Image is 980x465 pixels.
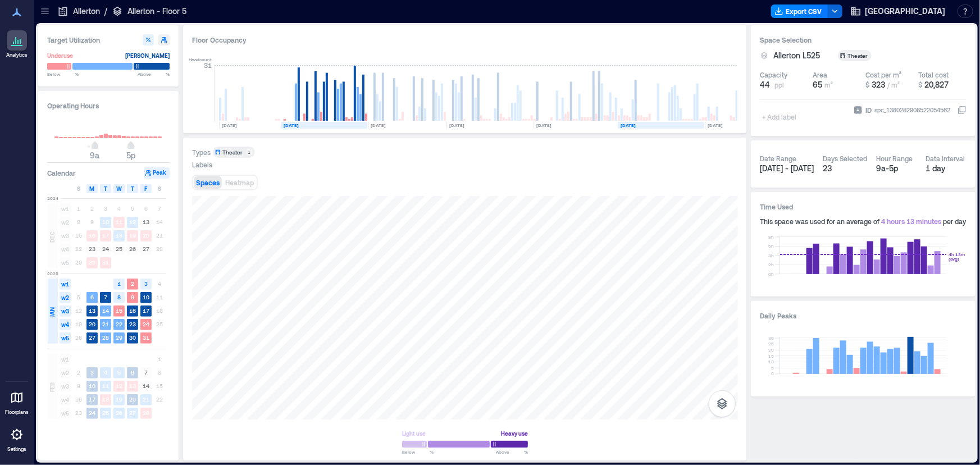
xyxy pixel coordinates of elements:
text: 20 [129,396,136,403]
text: 21 [143,396,149,403]
span: 20,827 [924,80,949,89]
text: 28 [143,409,149,416]
text: 23 [89,245,95,252]
text: 13 [89,307,95,314]
tspan: 25 [768,341,774,347]
text: [DATE] [536,122,551,128]
button: Export CSV [771,4,828,18]
div: Capacity [760,70,787,79]
text: 29 [116,334,122,341]
span: 2025 [47,270,58,277]
span: 65 [813,80,822,89]
button: [GEOGRAPHIC_DATA] [847,2,949,20]
text: 4 [104,369,107,376]
text: 11 [116,218,122,225]
text: 12 [116,382,122,389]
button: IDspc_1380282908522054562 [958,106,967,115]
tspan: 6h [768,243,774,249]
p: Analytics [6,52,28,58]
text: 15 [116,307,122,314]
span: 4 hours 13 minutes [881,217,941,225]
text: [DATE] [222,122,237,128]
button: Spaces [194,176,222,189]
text: 26 [129,245,136,252]
button: Theater [838,50,885,61]
button: 44 ppl [760,79,808,90]
div: 23 [823,163,867,174]
span: Heatmap [225,179,254,186]
span: w3 [60,230,71,241]
text: 18 [116,232,122,239]
text: 19 [116,396,122,403]
span: w3 [60,381,71,392]
text: 14 [143,382,149,389]
text: 10 [102,218,109,225]
text: 17 [143,307,149,314]
text: 20 [143,232,149,239]
div: 1 [246,149,253,156]
span: M [90,184,95,193]
span: Above % [138,71,170,77]
text: 24 [102,245,109,252]
text: 20 [89,321,95,327]
p: Allerton - Floor 5 [127,6,186,17]
span: + Add label [760,109,801,125]
text: 10 [89,382,95,389]
span: T [104,184,107,193]
text: 1 [117,280,121,287]
div: Days Selected [823,154,867,163]
span: w4 [60,394,71,405]
div: Heavy use [501,428,528,439]
text: 8 [117,294,121,300]
text: 11 [102,382,109,389]
div: Date Range [760,154,796,163]
text: 2 [131,280,134,287]
span: [GEOGRAPHIC_DATA] [865,6,945,17]
div: Theater [847,52,869,60]
text: 7 [104,294,107,300]
a: Floorplans [2,384,32,419]
div: [PERSON_NAME] [125,50,170,61]
text: [DATE] [621,122,636,128]
text: 10 [143,294,149,300]
p: Settings [7,446,26,453]
text: [DATE] [284,122,299,128]
text: 17 [89,396,95,403]
text: 24 [89,409,95,416]
span: w2 [60,292,71,303]
text: 27 [129,409,136,416]
tspan: 30 [768,335,774,341]
text: 25 [116,245,122,252]
span: w3 [60,306,71,317]
div: 1 day [926,163,967,174]
div: Light use [402,428,426,439]
h3: Time Used [760,201,967,212]
p: Floorplans [5,409,29,416]
span: m² [824,81,833,89]
text: 28 [102,334,109,341]
a: Settings [3,421,30,456]
text: [DATE] [371,122,386,128]
text: [DATE] [708,122,723,128]
text: 3 [90,369,94,376]
span: DEC [48,231,57,243]
tspan: 0h [768,271,774,277]
span: w5 [60,408,71,419]
span: [DATE] - [DATE] [760,163,814,173]
text: 13 [129,382,136,389]
span: 44 [760,79,770,90]
text: 26 [116,409,122,416]
tspan: 0 [771,371,774,377]
tspan: 8h [768,234,774,240]
div: Hour Range [876,154,913,163]
tspan: 4h [768,253,774,258]
span: 9a [90,151,100,160]
text: 3 [144,280,148,287]
button: Heatmap [223,176,256,189]
tspan: 2h [768,262,774,267]
span: w1 [60,203,71,215]
span: Allerton L525 [773,50,820,61]
text: 22 [116,321,122,327]
text: 31 [143,334,149,341]
text: 17 [102,232,109,239]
